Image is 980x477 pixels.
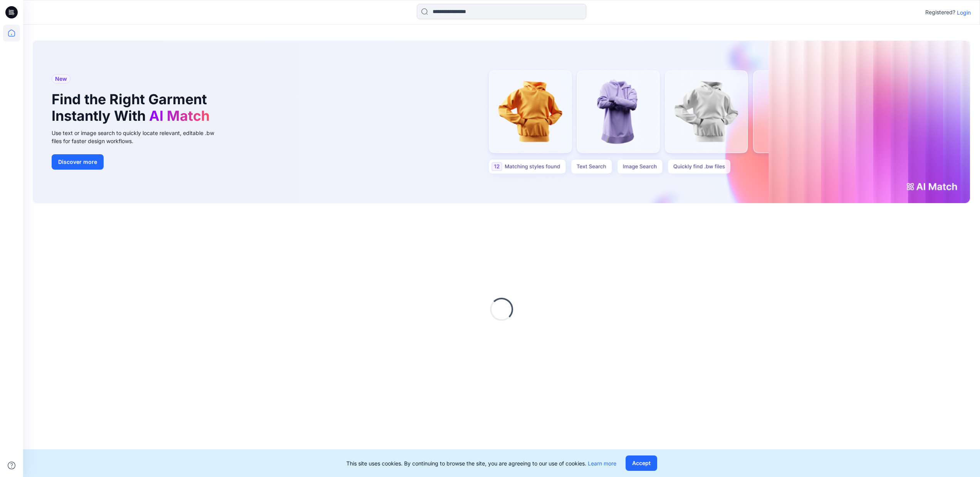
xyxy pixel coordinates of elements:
[588,460,616,467] a: Learn more
[626,455,657,471] button: Accept
[346,459,616,467] p: This site uses cookies. By continuing to browse the site, you are agreeing to our use of cookies.
[149,107,210,124] span: AI Match
[925,8,955,17] p: Registered?
[52,91,213,124] h1: Find the Right Garment Instantly With
[55,74,67,83] span: New
[957,8,971,17] p: Login
[52,129,225,145] div: Use text or image search to quickly locate relevant, editable .bw files for faster design workflows.
[52,154,104,170] button: Discover more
